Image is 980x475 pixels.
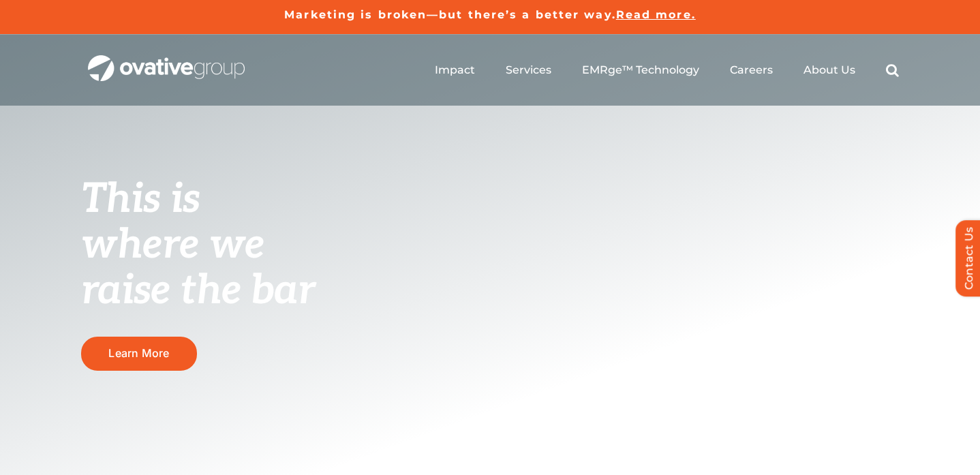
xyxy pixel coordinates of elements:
[435,48,899,92] nav: Menu
[81,337,197,370] a: Learn More
[506,63,551,77] a: Services
[730,63,773,77] a: Careers
[81,221,315,316] span: where we raise the bar
[582,63,699,77] a: EMRge™ Technology
[886,63,899,77] a: Search
[81,175,200,224] span: This is
[435,63,475,77] a: Impact
[88,54,245,67] a: OG_Full_horizontal_WHT
[108,347,169,360] span: Learn More
[803,63,855,77] a: About Us
[616,8,696,21] a: Read more.
[284,8,616,21] a: Marketing is broken—but there’s a better way.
